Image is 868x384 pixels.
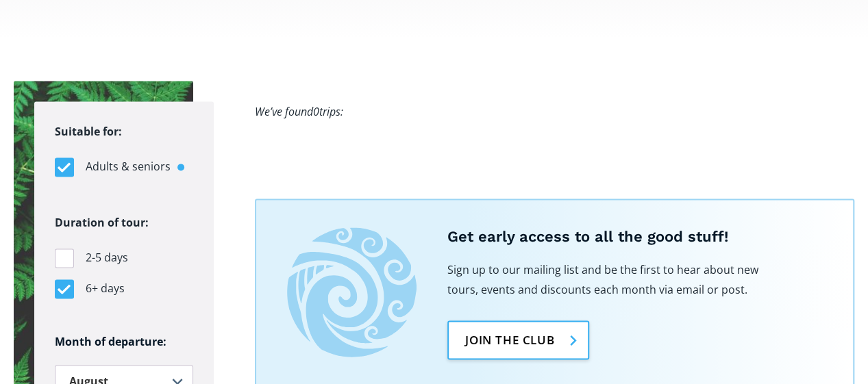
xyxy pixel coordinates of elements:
span: Adults & seniors [86,157,171,176]
span: 0 [313,104,319,119]
h6: Month of departure: [55,335,193,349]
legend: Suitable for: [55,122,122,142]
a: Join the club [447,320,589,359]
span: 6+ days [86,279,125,298]
legend: Duration of tour: [55,213,149,233]
p: Sign up to our mailing list and be the first to hear about new tours, events and discounts each m... [447,260,762,300]
div: We’ve found trips: [255,102,343,122]
h5: Get early access to all the good stuff! [447,227,822,247]
span: 2-5 days [86,248,128,267]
